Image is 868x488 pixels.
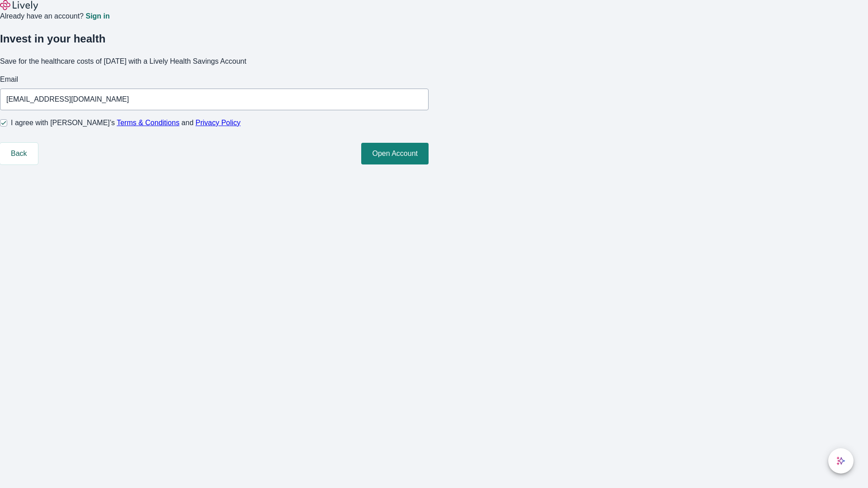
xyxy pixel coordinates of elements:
a: Sign in [85,13,109,20]
a: Terms & Conditions [117,119,179,127]
button: Open Account [361,143,429,164]
button: chat [828,448,854,474]
a: Privacy Policy [196,119,241,127]
span: I agree with [PERSON_NAME]’s and [11,117,241,128]
svg: Lively AI Assistant [836,456,845,465]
